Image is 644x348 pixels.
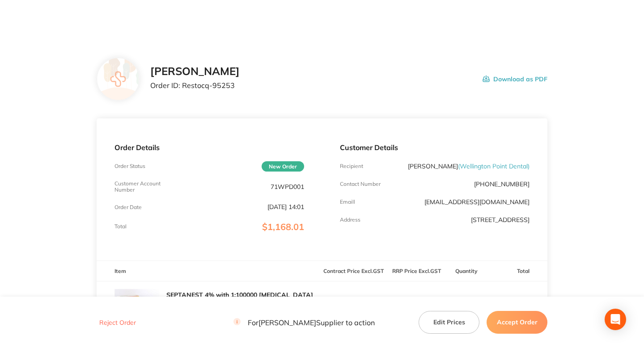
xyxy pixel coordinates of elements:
[448,260,484,281] th: Quantity
[485,293,547,314] p: $260.91
[47,13,136,26] img: Restocq logo
[166,291,313,306] a: SEPTANEST 4% with 1:100000 [MEDICAL_DATA] 2.2ml 2xBox 50 GOLD
[340,163,363,169] p: Recipient
[262,221,304,232] span: $1,168.01
[114,281,159,326] img: b3JuczlzMQ
[150,65,240,78] h2: [PERSON_NAME]
[340,199,355,205] p: Emaill
[97,319,139,327] button: Reject Order
[483,65,547,93] button: Download as PDF
[424,198,530,206] a: [EMAIL_ADDRESS][DOMAIN_NAME]
[340,181,381,187] p: Contact Number
[114,163,145,169] p: Order Status
[114,223,127,230] p: Total
[419,311,479,333] button: Edit Prices
[605,309,626,330] div: Open Intercom Messenger
[340,217,360,223] p: Address
[474,180,530,188] p: [PHONE_NUMBER]
[484,260,547,281] th: Total
[47,13,136,27] a: Restocq logo
[114,204,142,210] p: Order Date
[262,161,304,172] span: New Order
[114,180,178,193] p: Customer Account Number
[150,81,240,89] p: Order ID: Restocq- 95253
[471,216,530,223] p: [STREET_ADDRESS]
[271,183,304,190] p: 71WPD001
[458,162,530,170] span: ( Wellington Point Dental )
[408,163,530,170] p: [PERSON_NAME]
[114,143,304,151] p: Order Details
[233,318,375,327] p: For [PERSON_NAME] Supplier to action
[322,260,385,281] th: Contract Price Excl. GST
[487,311,547,333] button: Accept Order
[97,260,322,281] th: Item
[340,143,530,151] p: Customer Details
[267,203,304,210] p: [DATE] 14:01
[385,260,448,281] th: RRP Price Excl. GST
